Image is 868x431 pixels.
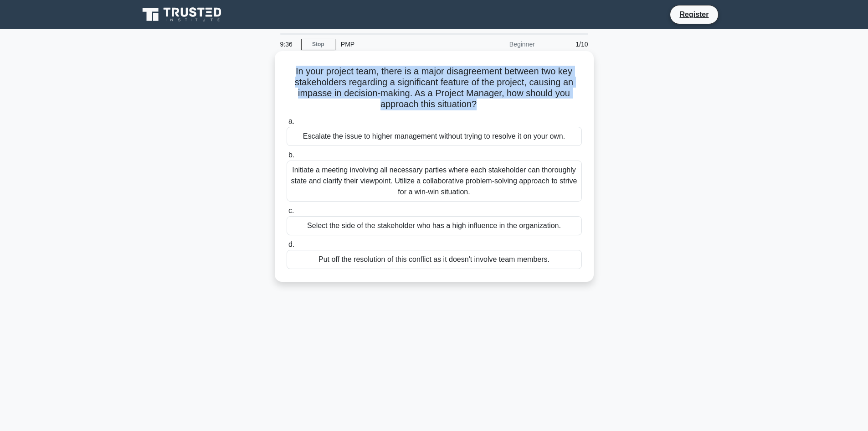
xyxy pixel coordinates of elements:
[301,39,335,50] a: Stop
[287,161,582,202] div: Initiate a meeting involving all necessary parties where each stakeholder can thoroughly state an...
[288,207,294,214] span: c.
[461,35,540,53] div: Beginner
[287,127,582,146] div: Escalate the issue to higher management without trying to resolve it on your own.
[335,35,461,53] div: PMP
[540,35,594,53] div: 1/10
[288,117,294,125] span: a.
[286,66,583,110] h5: In your project team, there is a major disagreement between two key stakeholders regarding a sign...
[287,216,582,235] div: Select the side of the stakeholder who has a high influence in the organization.
[287,250,582,269] div: Put off the resolution of this conflict as it doesn't involve team members.
[288,240,294,248] span: d.
[275,35,301,53] div: 9:36
[288,151,294,159] span: b.
[674,9,714,20] a: Register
